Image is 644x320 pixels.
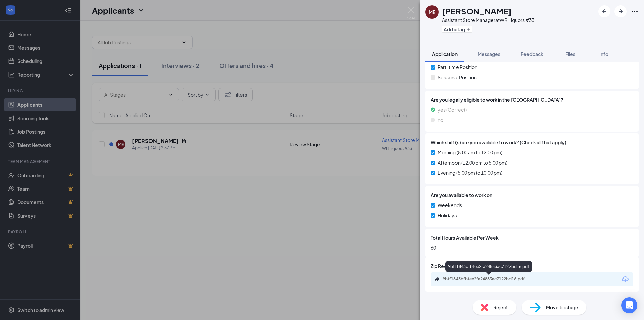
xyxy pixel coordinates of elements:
[438,201,462,209] span: Weekends
[438,159,507,166] span: Afternoon (12:00 pm to 5:00 pm)
[431,244,633,252] span: 60
[621,275,629,283] svg: Download
[438,149,502,156] span: Morning (8:00 am to 12:00 pm)
[521,51,543,57] span: Feedback
[438,212,457,219] span: Holidays
[445,261,532,272] div: 9bff1843bfbfee2fa24883ac7122bd16.pdf
[442,26,472,33] button: PlusAdd a tag
[431,139,566,146] span: Which shift(s) are you available to work? (Check all that apply)
[432,51,458,57] span: Application
[600,7,608,15] svg: ArrowLeftNew
[431,191,492,199] span: Are you available to work on
[442,5,512,17] h1: [PERSON_NAME]
[431,234,499,241] span: Total Hours Available Per Week
[431,262,478,270] span: Zip Recruiter Resume
[493,304,508,311] span: Reject
[438,106,467,113] span: yes (Correct)
[429,9,435,15] div: ME
[621,297,637,313] div: Open Intercom Messenger
[631,7,639,15] svg: Ellipses
[442,17,534,24] div: Assistant Store Manager at WB Liquors #33
[438,169,502,176] span: Evening (5:00 pm to 10:00 pm)
[443,276,537,282] div: 9bff1843bfbfee2fa24883ac7122bd16.pdf
[435,276,543,283] a: Paperclip9bff1843bfbfee2fa24883ac7122bd16.pdf
[546,304,578,311] span: Move to stage
[478,51,500,57] span: Messages
[435,276,440,282] svg: Paperclip
[565,51,575,57] span: Files
[598,5,610,17] button: ArrowLeftNew
[466,27,470,31] svg: Plus
[438,63,477,71] span: Part-time Position
[599,51,608,57] span: Info
[431,96,633,103] span: Are you legally eligible to work in the [GEOGRAPHIC_DATA]?
[616,7,625,15] svg: ArrowRight
[438,74,477,81] span: Seasonal Position
[614,5,627,17] button: ArrowRight
[438,116,443,124] span: no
